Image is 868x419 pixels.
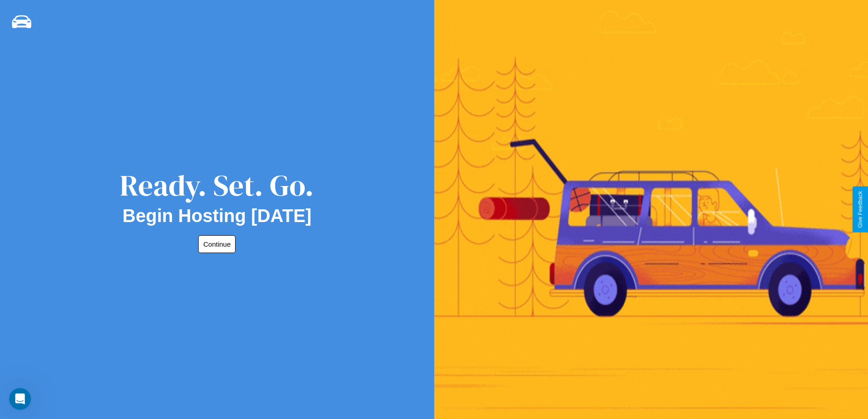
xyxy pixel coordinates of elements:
[120,165,314,206] div: Ready. Set. Go.
[123,206,312,226] h2: Begin Hosting [DATE]
[857,191,863,228] div: Give Feedback
[198,235,236,253] button: Continue
[9,388,31,410] iframe: Intercom live chat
